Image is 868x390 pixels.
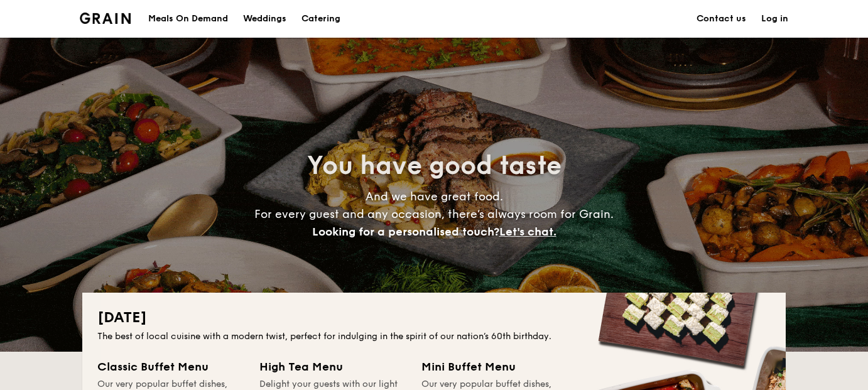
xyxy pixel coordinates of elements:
[421,358,568,376] div: Mini Buffet Menu
[259,358,406,376] div: High Tea Menu
[97,330,771,343] div: The best of local cuisine with a modern twist, perfect for indulging in the spirit of our nation’...
[97,358,244,376] div: Classic Buffet Menu
[499,225,556,239] span: Let's chat.
[97,308,771,328] h2: [DATE]
[80,13,131,24] a: Logotype
[312,225,499,239] span: Looking for a personalised touch?
[80,13,131,24] img: Grain
[307,151,561,181] span: You have good taste
[254,190,614,239] span: And we have great food. For every guest and any occasion, there’s always room for Grain.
